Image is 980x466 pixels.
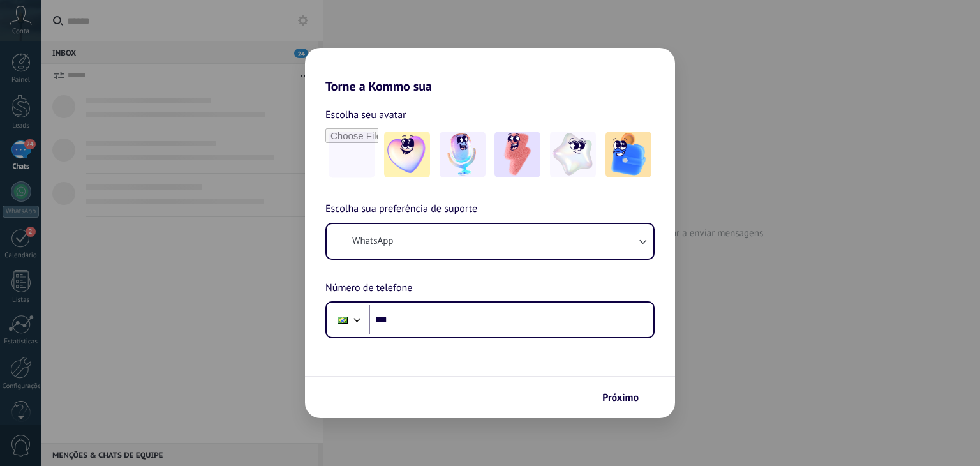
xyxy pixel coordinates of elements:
[325,280,412,297] span: Número de telefone
[352,235,393,248] span: WhatsApp
[305,48,675,94] h2: Torne a Kommo sua
[597,387,656,409] button: Próximo
[550,132,596,177] img: -4.jpeg
[494,132,540,177] img: -3.jpeg
[384,132,430,177] img: -1.jpeg
[440,132,486,177] img: -2.jpeg
[602,393,639,402] span: Próximo
[330,306,355,333] div: Brazil: + 55
[325,107,406,123] span: Escolha seu avatar
[605,132,651,177] img: -5.jpeg
[327,224,653,259] button: WhatsApp
[325,201,477,218] span: Escolha sua preferência de suporte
